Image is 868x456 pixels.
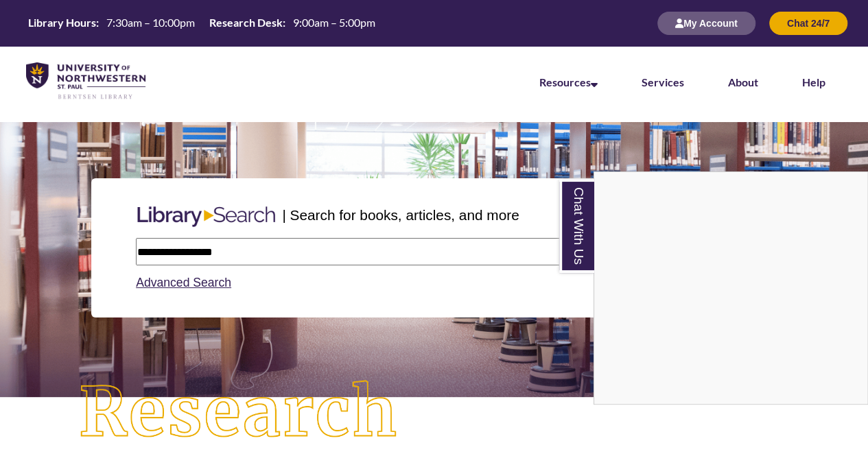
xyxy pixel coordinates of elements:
[539,75,598,88] a: Resources
[594,172,867,404] iframe: Chat Widget
[594,171,868,405] div: Chat With Us
[559,179,594,273] a: Chat With Us
[728,75,758,88] a: About
[26,62,145,100] img: UNWSP Library Logo
[802,75,825,88] a: Help
[642,75,684,88] a: Services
